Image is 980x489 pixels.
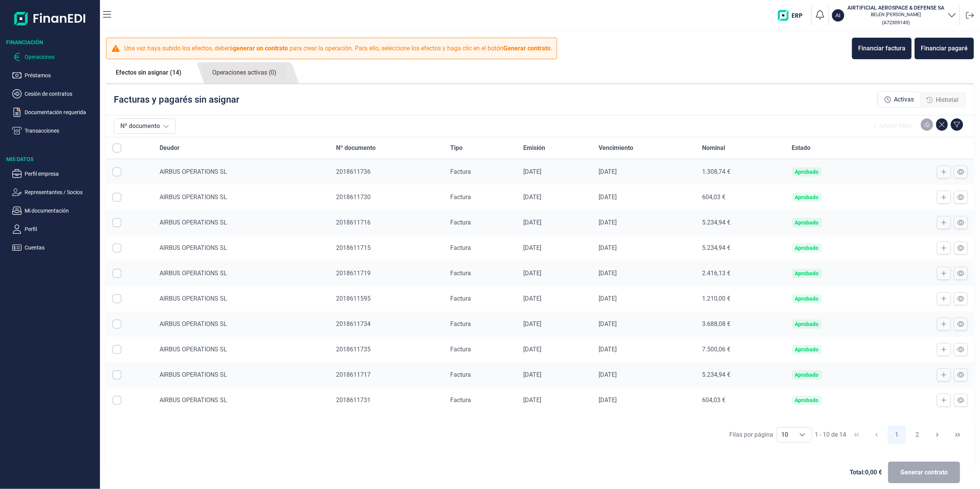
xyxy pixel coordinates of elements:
[792,143,811,153] span: Estado
[25,206,97,215] p: Mi documentación
[112,167,121,176] div: Row Selected null
[702,193,780,201] div: 604,03 €
[14,6,86,31] img: Logo de aplicación
[336,371,371,378] span: 2018611717
[795,321,819,327] div: Aprobado
[852,38,912,59] button: Financiar factura
[203,62,286,83] a: Operaciones activas (0)
[336,193,371,201] span: 2018611730
[450,320,471,328] span: Factura
[12,71,97,80] button: Préstamos
[112,193,121,202] div: Row Selected null
[948,426,967,444] button: Last Page
[450,396,471,404] span: Factura
[112,370,121,379] div: Row Selected null
[12,52,97,62] button: Operaciones
[106,62,191,83] a: Efectos sin asignar (14)
[523,168,586,176] div: [DATE]
[450,193,471,201] span: Factura
[915,38,974,59] button: Financiar pagaré
[112,319,121,329] div: Row Selected null
[336,219,371,226] span: 2018611716
[702,219,780,226] div: 5.234,94 €
[12,243,97,252] button: Cuentas
[160,219,227,226] span: AIRBUS OPERATIONS SL
[847,4,944,12] h3: AIRTIFICIAL AEROSPACE & DEFENSE SA
[867,426,886,444] button: Previous Page
[702,143,725,153] span: Nominal
[847,426,866,444] button: First Page
[832,4,957,27] button: AIAIRTIFICIAL AEROSPACE & DEFENSE SABELEN [PERSON_NAME](A72309149)
[336,244,371,251] span: 2018611715
[336,168,371,175] span: 2018611736
[888,426,906,444] button: Page 1
[336,269,371,277] span: 2018611719
[336,346,371,353] span: 2018611735
[523,219,586,226] div: [DATE]
[815,432,847,438] span: 1 - 10 de 14
[523,244,586,252] div: [DATE]
[793,427,812,442] div: Choose
[921,44,968,53] div: Financiar pagaré
[599,244,690,252] div: [DATE]
[795,296,819,302] div: Aprobado
[523,320,586,328] div: [DATE]
[25,243,97,252] p: Cuentas
[599,346,690,353] div: [DATE]
[12,169,97,178] button: Perfil empresa
[523,143,545,153] span: Emisión
[12,188,97,197] button: Representantes / Socios
[12,225,97,234] button: Perfil
[112,143,121,153] div: All items unselected
[920,92,965,108] div: Historial
[878,91,920,108] div: Activas
[795,372,819,378] div: Aprobado
[450,346,471,353] span: Factura
[450,219,471,226] span: Factura
[112,396,121,405] div: Row Selected null
[795,169,819,175] div: Aprobado
[450,244,471,251] span: Factura
[450,269,471,277] span: Factura
[336,320,371,328] span: 2018611734
[12,108,97,117] button: Documentación requerida
[503,45,551,52] b: Generar contrato
[25,169,97,178] p: Perfil empresa
[795,397,819,403] div: Aprobado
[523,193,586,201] div: [DATE]
[25,126,97,135] p: Transacciones
[858,44,905,53] div: Financiar factura
[112,218,121,227] div: Row Selected null
[702,320,780,328] div: 3.688,08 €
[702,371,780,379] div: 5.234,94 €
[599,193,690,201] div: [DATE]
[908,426,927,444] button: Page 2
[850,468,882,477] span: Total: 0,00 €
[702,244,780,252] div: 5.234,94 €
[160,193,227,201] span: AIRBUS OPERATIONS SL
[25,108,97,117] p: Documentación requerida
[450,168,471,175] span: Factura
[25,89,97,98] p: Cesión de contratos
[702,346,780,353] div: 7.500,06 €
[160,168,227,175] span: AIRBUS OPERATIONS SL
[894,95,914,104] span: Activas
[599,371,690,379] div: [DATE]
[336,143,376,153] span: Nº documento
[599,295,690,303] div: [DATE]
[599,168,690,176] div: [DATE]
[599,320,690,328] div: [DATE]
[160,244,227,251] span: AIRBUS OPERATIONS SL
[124,44,552,53] p: Una vez haya subido los efectos, deberá para crear la operación. Para ello, seleccione los efecto...
[160,396,227,404] span: AIRBUS OPERATIONS SL
[599,269,690,277] div: [DATE]
[160,371,227,378] span: AIRBUS OPERATIONS SL
[112,294,121,303] div: Row Selected null
[114,93,239,106] p: Facturas y pagarés sin asignar
[25,71,97,80] p: Préstamos
[160,295,227,302] span: AIRBUS OPERATIONS SL
[795,220,819,226] div: Aprobado
[523,396,586,404] div: [DATE]
[160,143,180,153] span: Deudor
[777,427,793,442] span: 10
